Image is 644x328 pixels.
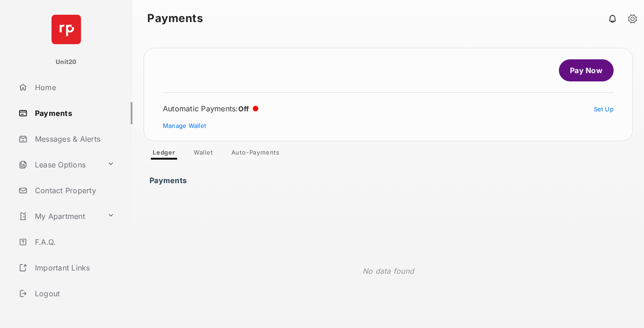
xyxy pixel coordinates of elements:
a: Important Links [15,257,118,279]
span: Off [238,104,249,113]
a: Lease Options [15,154,103,176]
div: Automatic Payments : [163,104,259,113]
a: Logout [15,282,132,305]
a: Contact Property [15,179,132,201]
p: No data found [362,265,414,276]
a: Auto-Payments [224,149,287,160]
a: Messages & Alerts [15,128,132,150]
a: My Apartment [15,205,103,227]
img: svg+xml;base64,PHN2ZyB4bWxucz0iaHR0cDovL3d3dy53My5vcmcvMjAwMC9zdmciIHdpZHRoPSI2NCIgaGVpZ2h0PSI2NC... [52,15,81,44]
p: Unit20 [56,58,77,67]
strong: Payments [147,13,203,24]
a: Set Up [594,105,614,113]
a: Payments [15,102,132,124]
a: F.A.Q. [15,231,132,253]
a: Wallet [186,149,220,160]
h3: Payments [149,176,190,180]
a: Home [15,76,132,98]
a: Ledger [145,149,183,160]
a: Manage Wallet [163,122,206,129]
